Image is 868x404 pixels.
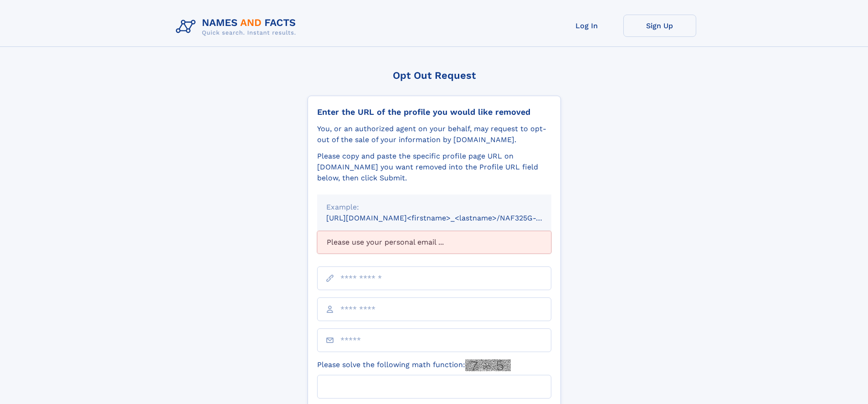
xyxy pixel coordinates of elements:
div: Example: [326,202,542,213]
label: Please solve the following math function: [317,359,511,371]
div: Please copy and paste the specific profile page URL on [DOMAIN_NAME] you want removed into the Pr... [317,151,551,184]
div: Opt Out Request [308,70,561,81]
div: Please use your personal email ... [317,231,551,254]
div: Enter the URL of the profile you would like removed [317,107,551,117]
a: Sign Up [623,15,696,37]
a: Log In [550,15,623,37]
img: Logo Names and Facts [172,15,303,39]
small: [URL][DOMAIN_NAME]<firstname>_<lastname>/NAF325G-xxxxxxxx [326,214,569,222]
div: You, or an authorized agent on your behalf, may request to opt-out of the sale of your informatio... [317,123,551,145]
